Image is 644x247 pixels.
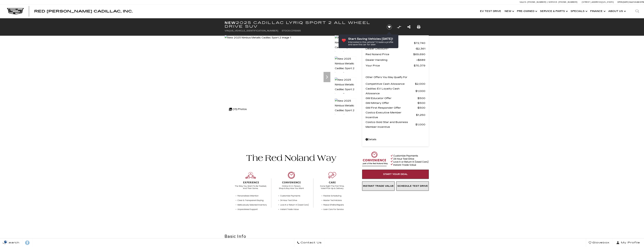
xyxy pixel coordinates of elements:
span: Costco Executive Member Incentive [366,110,416,120]
img: New 2025 Nimbus Metallic Cadillac Sport 2 image 1 [225,35,291,40]
button: Save vehicle [386,24,393,30]
span: $1,000 [415,122,425,127]
a: EV Test Drive [478,4,503,18]
span: Red Noland Price [366,52,413,57]
span: Schedule Test Drive [397,185,428,187]
a: GM Military Offer $500 [366,101,425,105]
span: [PHONE_NUMBER] [558,1,578,3]
img: New 2025 Nimbus Metallic Cadillac Sport 2 image 1 [335,35,356,55]
a: Costco Gold Star and Business Member Incentive $1,000 [366,120,425,129]
span: $70,379 [414,63,425,68]
a: Start Your Deal [362,170,429,179]
a: Pre-Owned [515,4,538,18]
section: Click to Open Cookie Consent Modal [2,240,10,244]
a: Your Price $70,379 [366,63,425,68]
a: New [503,4,515,18]
a: Dealer Handling $689 [366,58,425,62]
a: [STREET_ADDRESS][US_STATE] [582,1,614,3]
a: Red [PERSON_NAME] Cadillac, Inc. [34,10,133,13]
span: Start Your Deal [383,173,408,176]
span: Service: [549,1,558,3]
span: Instant Trade Value [363,185,394,187]
span: 9 AM-6 PM [635,1,644,3]
span: Cadillac EV Loyalty Cash Allowance [366,86,415,96]
a: MSRP $72,740 [366,41,425,45]
span: Stock: [282,30,290,32]
a: Share this New 2025 Cadillac LYRIQ Sport 2 All Wheel Drive SUV [407,25,410,29]
span: Dealer Discount* [366,46,415,51]
span: Sales: [629,1,635,3]
a: Dealer Discount* $2,361 [366,46,425,51]
span: GM First Responder Offer [366,105,417,110]
a: Costco Executive Member Incentive $1,250 [366,110,425,120]
a: About Us [607,4,627,18]
span: GM Educator Offer [366,96,417,101]
div: (13) Photos [227,105,248,113]
span: My Profile [620,240,640,245]
span: MSRP [366,41,414,45]
img: New 2025 Nimbus Metallic Cadillac Sport 2 image 2 [335,56,356,76]
a: Service & Parts [538,4,569,18]
span: Search [5,240,19,245]
span: $72,740 [414,41,425,45]
a: Finance [588,4,607,18]
span: Red [PERSON_NAME] Cadillac, Inc. [34,9,133,13]
a: Service: [PHONE_NUMBER] [547,1,578,3]
iframe: Watch videos, learn about new EV models, and find the right one for you! [225,116,356,142]
span: C315995 [290,30,301,32]
span: Open [DATE] [617,1,629,3]
h1: 2025 Cadillac LYRIQ Sport 2 All Wheel Drive SUV [225,21,381,28]
h2: Basic Info [225,233,356,239]
span: $2,000 [415,81,425,86]
span: $1,250 [416,113,425,117]
button: Compare Vehicle [396,24,402,30]
span: Your Price [366,63,414,68]
span: Sales: [520,1,527,3]
a: Red Noland Price $69,690 [366,52,425,57]
a: GM Educator Offer $500 [366,96,425,101]
img: Cadillac Dark Logo with Cadillac White Text [7,8,24,15]
img: New 2025 Nimbus Metallic Cadillac Sport 2 image 3 [335,77,356,97]
a: Cadillac EV Loyalty Cash Allowance $1,000 [366,86,425,96]
span: Costco Gold Star and Business Member Incentive [366,120,415,129]
iframe: YouTube video player [362,192,429,246]
span: $500 [417,101,425,105]
a: Details [366,137,425,142]
a: GM First Responder Offer $500 [366,105,425,110]
span: $2,361 [415,46,425,51]
a: Instant Trade Value [362,181,395,191]
span: Glovebox [591,240,609,245]
span: Competitive Cash Allowance [366,81,415,86]
span: $500 [417,96,425,101]
span: $500 [417,105,425,110]
span: $689 [416,58,425,62]
img: Opt-Out Icon [2,240,10,244]
a: Specials [569,4,588,18]
a: Print this New 2025 Cadillac LYRIQ Sport 2 All Wheel Drive SUV [417,25,420,29]
button: Open user profile menu [612,238,644,247]
img: New 2025 Nimbus Metallic Cadillac Sport 2 image 4 [335,98,356,118]
div: Next [324,72,330,82]
p: Other Offers You May Qualify For [366,75,407,80]
span: GM Military Offer [366,101,417,105]
span: $1,000 [415,89,425,93]
span: $69,690 [413,52,425,57]
span: Dealer Handling [366,58,416,62]
a: Competitive Cash Allowance $2,000 [366,81,425,86]
span: Contact Us [300,240,322,245]
span: [US_VEHICLE_IDENTIFICATION_NUMBER] [229,30,278,32]
a: Sales: [PHONE_NUMBER] [520,1,547,3]
a: Contact Us [294,238,324,247]
span: [PHONE_NUMBER] [527,1,546,3]
a: Schedule Test Drive [396,181,429,191]
a: Glovebox [586,238,612,247]
span: VIN: [225,30,229,32]
strong: New [225,21,236,25]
